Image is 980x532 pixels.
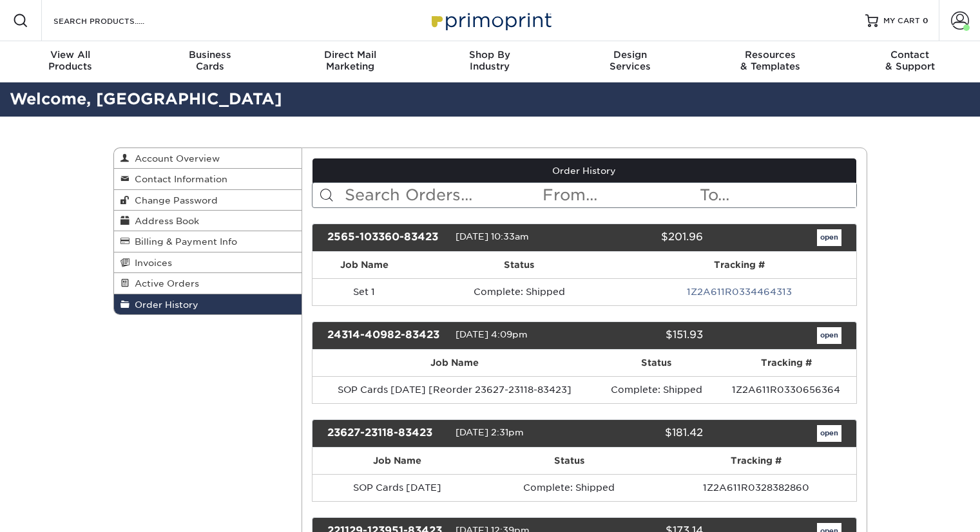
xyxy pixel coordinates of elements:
[482,474,657,501] td: Complete: Shipped
[700,49,840,72] div: & Templates
[456,329,528,339] span: [DATE] 4:09pm
[343,183,541,207] input: Search Orders...
[597,350,716,376] th: Status
[312,448,482,474] th: Job Name
[312,376,597,403] td: SOP Cards [DATE] [Reorder 23627-23118-83423]
[114,231,302,252] a: Billing & Payment Info
[482,448,657,474] th: Status
[312,252,416,278] th: Job Name
[280,49,420,72] div: Marketing
[140,41,280,82] a: BusinessCards
[420,49,560,61] span: Shop By
[312,350,597,376] th: Job Name
[840,49,980,61] span: Contact
[52,13,178,28] input: SEARCH PRODUCTS.....
[541,183,698,207] input: From...
[114,190,302,211] a: Change Password
[114,169,302,189] a: Contact Information
[840,41,980,82] a: Contact& Support
[840,49,980,72] div: & Support
[114,252,302,273] a: Invoices
[130,216,199,226] span: Address Book
[420,41,560,82] a: Shop ByIndustry
[456,427,524,437] span: [DATE] 2:31pm
[456,231,529,242] span: [DATE] 10:33am
[687,287,792,297] a: 1Z2A611R0334464313
[130,278,199,289] span: Active Orders
[312,474,482,501] td: SOP Cards [DATE]
[114,273,302,294] a: Active Orders
[657,474,856,501] td: 1Z2A611R0328382860
[700,49,840,61] span: Resources
[130,174,227,184] span: Contact Information
[575,229,713,246] div: $201.96
[883,15,920,26] span: MY CART
[716,376,856,403] td: 1Z2A611R0330656364
[560,49,700,61] span: Design
[140,49,280,72] div: Cards
[318,425,456,442] div: 23627-23118-83423
[130,236,237,247] span: Billing & Payment Info
[597,376,716,403] td: Complete: Shipped
[575,327,713,344] div: $151.93
[560,49,700,72] div: Services
[420,49,560,72] div: Industry
[923,16,928,25] span: 0
[130,153,220,164] span: Account Overview
[657,448,856,474] th: Tracking #
[114,148,302,169] a: Account Overview
[130,195,218,205] span: Change Password
[312,278,416,305] td: Set 1
[312,158,856,183] a: Order History
[416,252,622,278] th: Status
[140,49,280,61] span: Business
[280,41,420,82] a: Direct MailMarketing
[130,299,198,310] span: Order History
[575,425,713,442] div: $181.42
[700,41,840,82] a: Resources& Templates
[280,49,420,61] span: Direct Mail
[817,327,841,344] a: open
[416,278,622,305] td: Complete: Shipped
[318,229,456,246] div: 2565-103360-83423
[426,6,555,34] img: Primoprint
[560,41,700,82] a: DesignServices
[817,425,841,442] a: open
[817,229,841,246] a: open
[318,327,456,344] div: 24314-40982-83423
[114,294,302,314] a: Order History
[130,258,172,268] span: Invoices
[698,183,856,207] input: To...
[716,350,856,376] th: Tracking #
[114,211,302,231] a: Address Book
[622,252,856,278] th: Tracking #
